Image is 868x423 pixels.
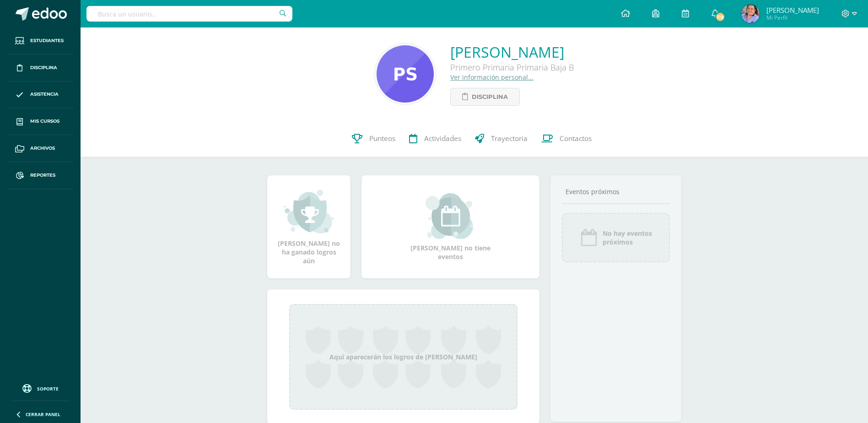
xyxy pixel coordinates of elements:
img: achievement_small.png [284,189,334,234]
span: No hay eventos próximos [603,229,652,246]
a: Estudiantes [7,27,73,54]
span: Archivos [30,145,55,152]
input: Busca un usuario... [86,6,292,22]
img: event_icon.png [580,228,598,247]
a: Disciplina [7,54,73,81]
img: event_small.png [426,193,475,239]
a: Punteos [345,120,402,157]
div: Aquí aparecerán los logros de [PERSON_NAME] [289,304,518,410]
div: [PERSON_NAME] no tiene eventos [405,193,496,261]
span: Soporte [37,385,59,392]
span: 119 [715,12,725,22]
div: Eventos próximos [562,187,670,196]
span: Contactos [560,134,592,143]
span: Punteos [369,134,395,143]
span: Estudiantes [30,37,64,44]
span: Cerrar panel [26,411,60,418]
span: Mi Perfil [766,14,819,22]
span: Disciplina [30,64,57,71]
img: 0bfa135a6051579e99a6bfa984ad55b5.png [377,45,434,103]
img: 1841256978d8cda65f8cc917dd8b80b1.png [741,5,760,23]
span: Reportes [30,172,55,179]
a: Ver información personal... [450,73,534,81]
a: Disciplina [450,88,520,106]
span: Asistencia [30,91,59,98]
a: Soporte [11,382,70,394]
a: Trayectoria [468,120,534,157]
a: [PERSON_NAME] [450,42,574,62]
span: Trayectoria [491,134,528,143]
a: Mis cursos [7,108,73,135]
span: [PERSON_NAME] [766,5,819,15]
a: Contactos [534,120,598,157]
span: Mis cursos [30,118,59,125]
a: Asistencia [7,81,73,108]
a: Archivos [7,135,73,162]
div: Primero Primaria Primaria Baja B [450,62,574,73]
span: Actividades [424,134,461,143]
div: [PERSON_NAME] no ha ganado logros aún [276,189,341,265]
a: Reportes [7,162,73,189]
span: Disciplina [472,88,508,105]
a: Actividades [402,120,468,157]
